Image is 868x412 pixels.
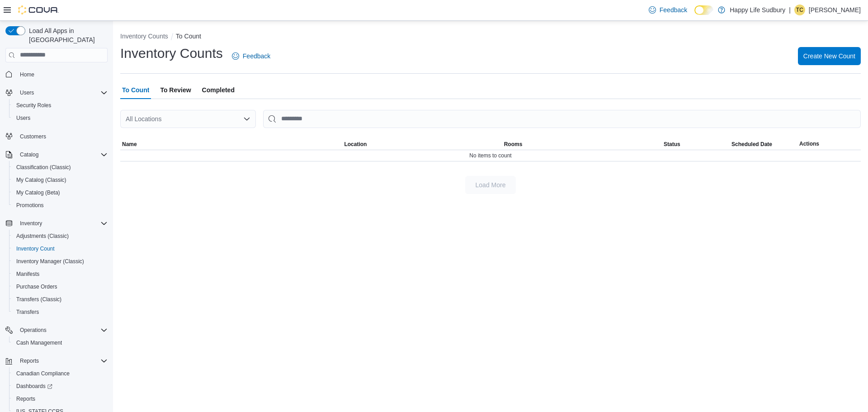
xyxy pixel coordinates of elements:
span: Operations [20,327,47,334]
span: Completed [202,81,235,99]
a: Adjustments (Classic) [13,231,72,242]
span: Catalog [16,149,108,160]
a: Customers [16,131,50,142]
button: Load More [465,176,516,194]
span: Customers [16,131,108,142]
button: Promotions [9,199,111,212]
button: Scheduled Date [730,139,797,150]
span: Name [122,141,137,148]
button: My Catalog (Classic) [9,174,111,186]
span: Inventory [20,220,42,227]
span: Reports [13,393,108,404]
span: Home [16,69,108,80]
span: Promotions [13,200,108,211]
span: Classification (Classic) [13,162,108,173]
button: Users [16,87,38,98]
span: Load All Apps in [GEOGRAPHIC_DATA] [25,26,108,44]
button: Operations [16,325,50,336]
button: Home [2,68,111,81]
span: Feedback [660,5,687,14]
div: Tanner Chretien [794,5,805,15]
img: Cova [18,5,59,14]
button: Reports [9,393,111,405]
button: Users [9,112,111,124]
span: My Catalog (Classic) [16,176,66,184]
button: Adjustments (Classic) [9,230,111,242]
span: My Catalog (Beta) [16,189,60,196]
span: Adjustments (Classic) [13,231,108,242]
button: Customers [2,130,111,143]
a: Home [16,69,38,80]
span: Manifests [16,270,39,278]
a: Cash Management [13,337,66,348]
span: Users [16,114,30,122]
span: Transfers (Classic) [16,296,61,303]
span: Operations [16,325,108,336]
span: My Catalog (Classic) [13,175,108,185]
span: Security Roles [13,100,108,111]
a: Reports [13,393,39,404]
a: Dashboards [9,380,111,393]
a: Inventory Manager (Classic) [13,256,88,267]
h1: Inventory Counts [120,44,223,62]
span: TC [796,5,803,15]
span: Users [20,89,34,96]
a: Transfers [13,307,42,317]
a: Inventory Count [13,243,58,254]
span: Purchase Orders [16,283,57,290]
p: [PERSON_NAME] [809,5,861,15]
button: Users [2,86,111,99]
button: Transfers (Classic) [9,293,111,306]
span: Purchase Orders [13,281,108,292]
button: Name [120,139,342,150]
a: Feedback [228,47,274,65]
span: Reports [20,357,39,365]
span: Home [20,71,34,78]
nav: An example of EuiBreadcrumbs [120,32,861,43]
span: Users [16,87,108,98]
span: Create New Count [803,52,855,61]
a: Users [13,113,34,123]
button: Create New Count [798,47,861,65]
a: Promotions [13,200,47,211]
button: Manifests [9,268,111,280]
button: Security Roles [9,99,111,112]
button: Reports [2,355,111,367]
span: Adjustments (Classic) [16,232,69,240]
span: Promotions [16,202,44,209]
button: To Count [176,33,201,40]
span: Inventory Manager (Classic) [13,256,108,267]
span: Cash Management [13,337,108,348]
input: This is a search bar. After typing your query, hit enter to filter the results lower in the page. [263,110,861,128]
a: Manifests [13,269,43,279]
button: Inventory Manager (Classic) [9,255,111,268]
a: Purchase Orders [13,281,61,292]
a: Security Roles [13,100,55,111]
span: Load More [476,180,506,189]
button: Canadian Compliance [9,367,111,380]
p: Happy Life Sudbury [730,5,785,15]
span: Inventory Count [16,245,55,252]
button: Status [662,139,730,150]
span: Location [344,141,367,148]
button: Rooms [502,139,662,150]
span: Transfers [13,307,108,317]
button: Inventory Counts [120,33,168,40]
span: Dashboards [16,383,52,390]
span: Transfers [16,308,39,316]
span: Dashboards [13,381,108,392]
span: Cash Management [16,339,62,346]
span: Transfers (Classic) [13,294,108,305]
button: Open list of options [243,115,250,123]
button: Purchase Orders [9,280,111,293]
span: Users [13,113,108,123]
button: Inventory Count [9,242,111,255]
span: No items to count [469,152,511,159]
span: Status [664,141,680,148]
span: Classification (Classic) [16,164,71,171]
button: Reports [16,355,42,366]
button: Inventory [2,217,111,230]
input: Dark Mode [694,5,713,15]
span: Canadian Compliance [16,370,70,377]
button: Classification (Classic) [9,161,111,174]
